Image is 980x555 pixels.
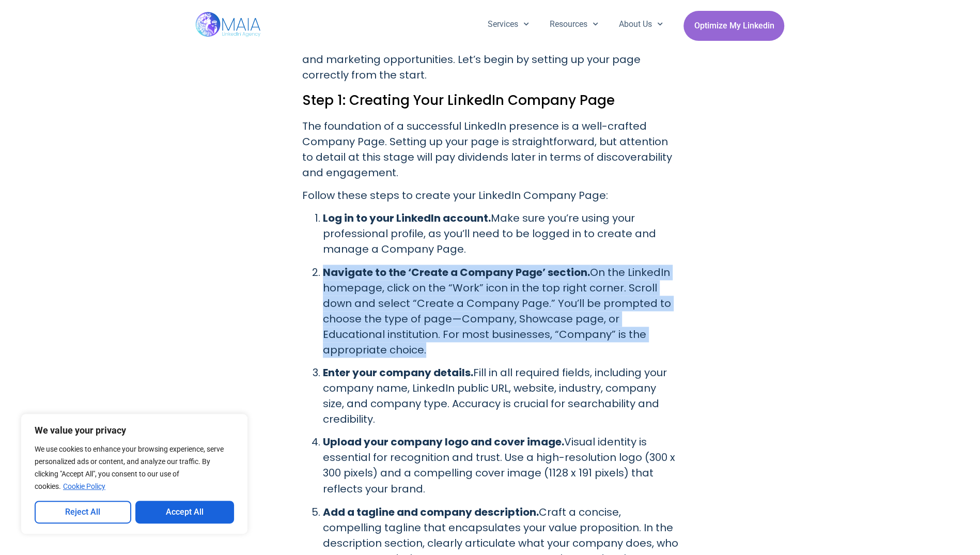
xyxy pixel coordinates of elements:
[477,11,674,38] nav: Menu
[323,434,678,496] p: Visual identity is essential for recognition and trust. Use a high-resolution logo (300 x 300 pix...
[477,11,539,38] a: Services
[539,11,609,38] a: Resources
[135,501,235,523] button: Accept All
[302,118,678,180] p: The foundation of a successful LinkedIn presence is a well-crafted Company Page. Setting up your ...
[323,365,473,380] strong: Enter your company details.
[63,482,106,491] a: Cookie Policy
[323,265,590,280] strong: Navigate to the ‘Create a Company Page’ section.
[302,188,678,203] p: Follow these steps to create your LinkedIn Company Page:
[35,424,234,437] p: We value your privacy
[323,265,678,358] p: On the LinkedIn homepage, click on the “Work” icon in the top right corner. Scroll down and selec...
[35,501,131,523] button: Reject All
[323,435,564,449] strong: Upload your company logo and cover image.
[683,11,784,41] a: Optimize My Linkedin
[609,11,673,38] a: About Us
[323,211,491,225] strong: Log in to your LinkedIn account.
[21,413,248,534] div: We value your privacy
[323,365,678,427] p: Fill in all required fields, including your company name, LinkedIn public URL, website, industry,...
[302,90,678,110] h2: Step 1: Creating Your LinkedIn Company Page
[323,504,539,519] strong: Add a tagline and company description.
[694,16,774,36] span: Optimize My Linkedin
[323,210,678,257] p: Make sure you’re using your professional profile, as you’ll need to be logged in to create and ma...
[35,443,234,492] p: We use cookies to enhance your browsing experience, serve personalized ads or content, and analyz...
[302,21,678,83] p: Whether you’re a startup, SMB, or enterprise, creating a LinkedIn Company Page is a strategic mov...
